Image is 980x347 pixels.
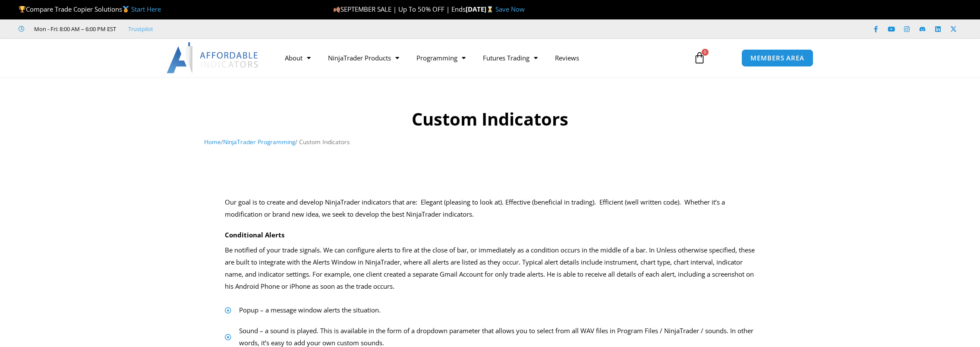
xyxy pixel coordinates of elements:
[333,5,466,13] span: SEPTEMBER SALE | Up To 50% OFF | Ends
[19,5,161,13] span: Compare Trade Copier Solutions
[204,138,221,146] a: Home
[128,24,153,34] a: Trustpilot
[408,48,474,68] a: Programming
[204,107,776,131] h1: Custom Indicators
[334,6,340,13] img: 🍂
[225,230,284,239] strong: Conditional Alerts
[32,24,116,34] span: Mon - Fri: 8:00 AM – 6:00 PM EST
[276,48,319,68] a: About
[495,5,525,13] a: Save Now
[466,5,495,13] strong: [DATE]
[276,48,684,68] nav: Menu
[681,45,718,70] a: 0
[223,138,295,146] a: NinjaTrader Programming
[225,196,756,221] div: Our goal is to create and develop NinjaTrader indicators that are: Elegant (pleasing to look at)....
[225,244,756,292] p: Be notified of your trade signals. We can configure alerts to fire at the close of bar, or immedi...
[237,304,381,316] span: Popup – a message window alerts the situation.
[741,49,813,67] a: MEMBERS AREA
[546,48,588,68] a: Reviews
[204,136,776,148] nav: Breadcrumb
[123,6,129,13] img: 🥇
[19,6,25,13] img: 🏆
[702,49,709,56] span: 0
[750,55,804,61] span: MEMBERS AREA
[487,6,493,13] img: ⌛
[319,48,408,68] a: NinjaTrader Products
[167,42,259,73] img: LogoAI | Affordable Indicators – NinjaTrader
[474,48,546,68] a: Futures Trading
[131,5,161,13] a: Start Here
